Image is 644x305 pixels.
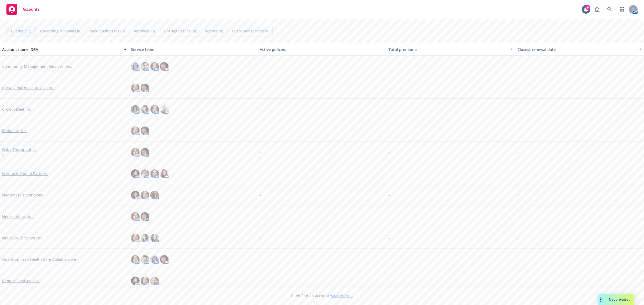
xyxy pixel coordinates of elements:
img: photo [141,191,149,199]
span: - [260,106,261,112]
img: photo [150,105,159,114]
img: photo [131,277,140,285]
img: photo [160,62,169,71]
img: photo [131,234,140,242]
img: photo [141,84,149,92]
span: - [517,278,519,284]
img: photo [160,255,169,264]
a: Neurolutions, Inc. [2,214,34,219]
span: - [517,235,519,241]
span: - [260,85,261,91]
a: Search [604,4,615,15]
span: Archived (0) [134,28,155,34]
span: - [260,128,261,133]
span: - [389,278,390,284]
div: Active policies [260,47,384,52]
img: photo [131,191,140,199]
img: photo [141,62,149,71]
img: photo [141,148,149,157]
a: Quantum Leap Health Care Collaborative [2,256,76,262]
img: photo [150,234,159,242]
span: Nova Assist [609,297,630,302]
img: photo [131,169,140,178]
span: - [389,64,390,69]
span: - [260,192,261,198]
div: Total premiums [389,47,507,52]
img: photo [150,255,159,264]
span: - [260,214,261,219]
img: photo [131,127,140,135]
img: photo [141,212,149,221]
img: photo [150,277,159,285]
span: - [517,171,519,176]
span: - [260,235,261,241]
span: - [389,256,390,262]
span: - [517,64,519,69]
img: photo [131,212,140,221]
a: Report a Bug [592,4,603,15]
img: photo [141,105,149,114]
img: photo [131,148,140,157]
a: Neurona Therapeutics [2,235,43,241]
span: - [517,214,519,219]
img: photo [150,169,159,178]
div: Closest renewal date [517,47,636,52]
button: Total premiums [386,43,515,56]
span: - [517,85,519,91]
span: - [389,192,390,198]
a: Emboline, Inc [2,128,27,133]
span: - [389,128,390,133]
img: photo [131,84,140,92]
button: Nova Assist [598,294,634,305]
span: - [517,149,519,155]
img: photo [131,62,140,71]
div: 9 [586,5,590,10]
span: - [389,235,390,241]
span: - [517,106,519,112]
span: Upcoming renewals (0) [40,28,81,34]
img: photo [141,277,149,285]
span: - [389,106,390,112]
span: x [2,152,4,158]
img: photo [160,105,169,114]
a: Accounts [4,2,42,17]
span: - [260,256,261,262]
button: Service team [129,43,258,56]
span: - [517,256,519,262]
span: Can't find an account? [291,293,353,299]
span: - [517,128,519,133]
img: photo [141,255,149,264]
div: Account name, DBA [2,47,121,52]
span: - [389,171,390,176]
img: photo [131,105,140,114]
a: Corvus Pharmaceuticals, Inc. [2,85,54,91]
span: - [517,192,519,198]
span: - [260,171,261,176]
span: - [260,64,261,69]
a: Meritech Capital Partners [2,171,48,176]
span: Clients (17) [11,28,31,34]
a: Nanoverse Technology [2,192,43,198]
a: Switch app [617,4,627,15]
a: Gaba Therapeutics [2,147,36,152]
button: Active policies [258,43,386,56]
img: photo [141,234,149,242]
div: Service team [131,47,255,52]
span: - [260,278,261,284]
div: Drag to move [598,294,605,305]
a: Search for it [331,293,353,298]
span: - [389,85,390,91]
span: New businesses (0) [90,28,125,34]
span: Customer Directory [232,28,268,34]
img: photo [150,191,159,199]
span: - [260,149,261,155]
span: Untriaged files (0) [164,28,196,34]
a: Render Services, Inc. [2,278,40,284]
span: - [389,214,390,219]
span: Accounts [23,7,39,12]
a: CrowdStreet Inc [2,106,31,112]
img: photo [141,127,149,135]
button: Closest renewal date [515,43,644,56]
a: Community Management Services, Inc. [2,64,72,69]
span: Reporting [205,28,223,34]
